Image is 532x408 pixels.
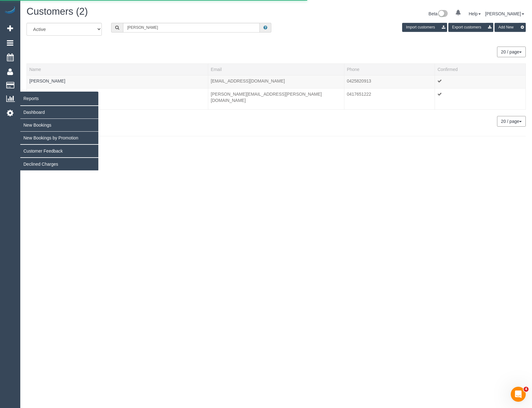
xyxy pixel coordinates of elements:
[27,139,526,146] div: © 2025
[29,84,205,86] div: Tags
[435,75,526,88] td: Confirmed
[208,75,344,88] td: Email
[20,158,98,170] a: Declined Charges
[429,11,448,16] a: Beta
[20,106,98,118] a: Dashboard
[448,23,493,32] button: Export customers
[344,63,435,75] th: Phone
[344,75,435,88] td: Phone
[435,88,526,109] td: Confirmed
[29,78,65,83] a: [PERSON_NAME]
[497,116,526,127] nav: Pagination navigation
[497,47,526,57] nav: Pagination navigation
[402,23,447,32] button: Import customers
[511,387,526,402] iframe: Intercom live chat
[20,119,98,131] a: New Bookings
[123,23,260,33] input: Search customers ...
[497,47,526,57] button: 20 / page
[435,63,526,75] th: Confirmed
[27,63,208,75] th: Name
[20,132,98,144] a: New Bookings by Promotion
[208,63,344,75] th: Email
[469,11,481,16] a: Help
[20,91,98,106] span: Reports
[20,106,98,171] ul: Reports
[27,88,208,109] td: Name
[344,88,435,109] td: Phone
[4,6,16,15] img: Automaid Logo
[29,97,205,107] div: Tags
[27,6,88,17] span: Customers (2)
[20,145,98,157] a: Customer Feedback
[437,10,448,18] img: New interface
[495,23,526,32] button: Add New
[27,75,208,88] td: Name
[208,88,344,109] td: Email
[497,116,526,127] button: 20 / page
[524,387,529,392] span: 4
[485,11,524,16] a: [PERSON_NAME]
